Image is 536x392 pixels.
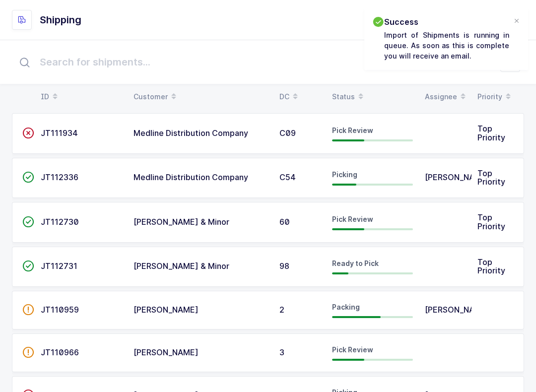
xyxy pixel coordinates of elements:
span: [PERSON_NAME] & Minor [134,261,229,271]
span: Top Priority [477,124,505,142]
span: JT110966 [41,347,79,357]
span: Ready to Pick [332,259,379,267]
span: Pick Review [332,215,373,223]
span: 3 [279,347,284,357]
span: C54 [279,172,296,182]
span: [PERSON_NAME] [425,305,490,315]
span:  [22,172,34,182]
span: Picking [332,170,357,179]
span: Top Priority [477,257,505,276]
span:  [22,261,34,271]
div: ID [41,88,122,105]
span: 2 [279,305,284,315]
span:  [22,217,34,227]
span: JT112336 [41,172,78,182]
span:  [22,305,34,315]
span: JT112731 [41,261,77,271]
div: Customer [134,88,268,105]
input: Search for shipments... [12,46,524,78]
span:  [22,347,34,357]
h2: Success [384,16,509,28]
span: C09 [279,128,296,138]
span: 98 [279,261,289,271]
span: Pick Review [332,126,373,134]
span: [PERSON_NAME] [134,347,199,357]
span: Medline Distribution Company [134,172,248,182]
p: Import of Shipments is running in queue. As soon as this is complete you will receive an email. [384,30,509,61]
span: [PERSON_NAME] [425,172,490,182]
div: DC [279,88,320,105]
span: Packing [332,303,360,311]
span: 60 [279,217,290,227]
div: Priority [477,88,514,105]
span: [PERSON_NAME] & Minor [134,217,229,227]
span: Top Priority [477,168,505,187]
div: Assignee [425,88,466,105]
span: Medline Distribution Company [134,128,248,138]
span:  [22,128,34,138]
span: JT111934 [41,128,78,138]
div: Status [332,88,413,105]
span: JT112730 [41,217,79,227]
span: Top Priority [477,212,505,231]
span: [PERSON_NAME] [134,305,199,315]
span: Pick Review [332,345,373,354]
span: JT110959 [41,305,79,315]
h1: Shipping [40,12,81,28]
